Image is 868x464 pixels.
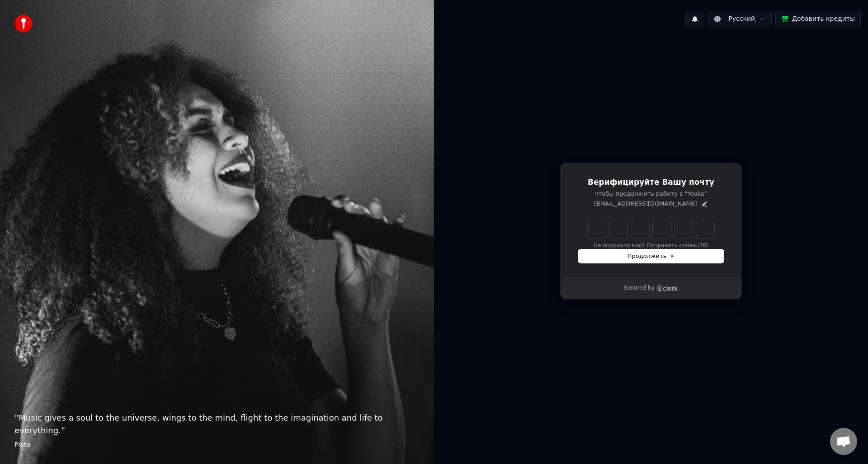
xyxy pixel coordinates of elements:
[830,428,857,455] div: Открытый чат
[627,252,675,260] span: Продолжить
[578,177,724,188] h1: Верифицируйте Вашу почту
[578,190,724,198] p: чтобы продолжить работу в "Youka"
[588,222,714,239] input: Enter verification code
[701,200,708,207] button: Edit
[578,249,724,263] button: Продолжить
[594,200,697,208] p: [EMAIL_ADDRESS][DOMAIN_NAME]
[656,285,678,291] a: Clerk logo
[14,441,420,450] footer: Plato
[775,11,861,27] button: Добавить кредиты
[14,412,420,437] p: “ Music gives a soul to the universe, wings to the mind, flight to the imagination and life to ev...
[624,285,654,292] p: Secured by
[14,14,33,33] img: youka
